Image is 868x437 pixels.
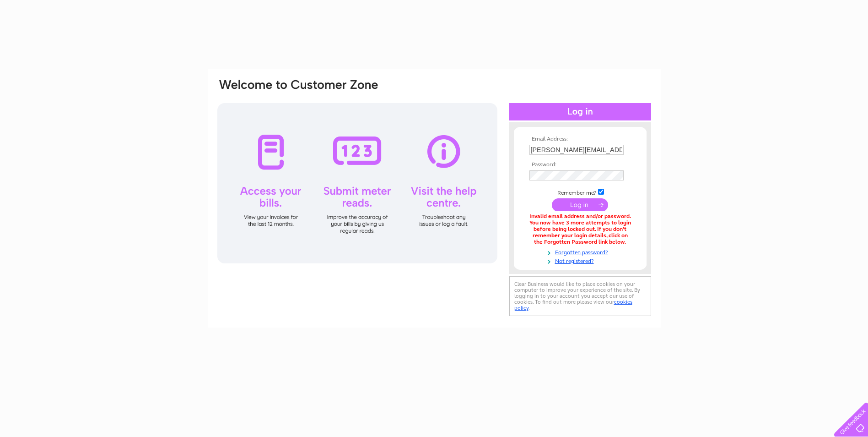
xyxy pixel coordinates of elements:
[552,198,608,211] input: Submit
[529,247,633,256] a: Forgotten password?
[529,213,631,245] div: Invalid email address and/or password. You now have 3 more attempts to login before being locked ...
[527,136,633,142] th: Email Address:
[529,256,633,265] a: Not registered?
[509,276,651,316] div: Clear Business would like to place cookies on your computer to improve your experience of the sit...
[527,187,633,197] td: Remember me?
[527,162,633,168] th: Password:
[514,299,632,311] a: cookies policy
